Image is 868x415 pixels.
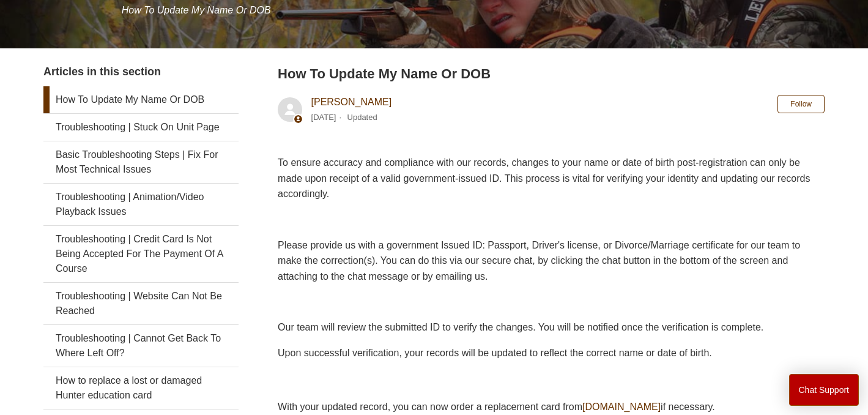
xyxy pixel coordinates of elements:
p: To ensure accuracy and compliance with our records, changes to your name or date of birth post-re... [278,155,825,202]
a: Troubleshooting | Credit Card Is Not Being Accepted For The Payment Of A Course [43,226,239,282]
a: Troubleshooting | Stuck On Unit Page [43,114,239,141]
span: How To Update My Name Or DOB [122,5,271,15]
span: Our team will review the submitted ID to verify the changes. You will be notified once the verifi... [278,322,763,332]
a: [PERSON_NAME] [311,97,392,107]
a: Troubleshooting | Animation/Video Playback Issues [43,184,239,225]
time: 04/08/2025, 11:08 [311,113,336,122]
a: How To Update My Name Or DOB [43,86,239,113]
span: Please provide us with a government Issued ID: Passport, Driver's license, or Divorce/Marriage ce... [278,240,800,282]
span: Articles in this section [43,65,161,78]
a: How to replace a lost or damaged Hunter education card [43,367,239,409]
a: Basic Troubleshooting Steps | Fix For Most Technical Issues [43,141,239,183]
button: Follow Article [777,95,825,113]
h2: How To Update My Name Or DOB [278,64,825,84]
a: Troubleshooting | Website Can Not Be Reached [43,283,239,324]
a: [DOMAIN_NAME] [582,402,661,412]
button: Chat Support [789,374,859,406]
a: Troubleshooting | Cannot Get Back To Where Left Off? [43,325,239,367]
p: With your updated record, you can now order a replacement card from if necessary. [278,399,825,415]
li: Updated [347,113,377,122]
p: Upon successful verification, your records will be updated to reflect the correct name or date of... [278,345,825,361]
